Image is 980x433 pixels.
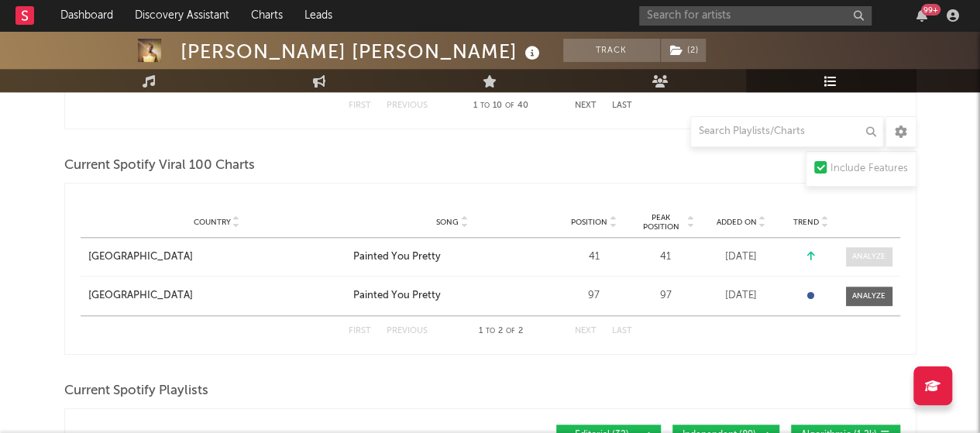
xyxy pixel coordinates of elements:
[353,288,552,304] a: Painted You Pretty
[637,288,695,304] div: 97
[459,97,544,115] div: 1 10 40
[639,6,872,26] input: Search for artists
[181,39,544,64] div: [PERSON_NAME] [PERSON_NAME]
[353,249,441,265] div: Painted You Pretty
[459,322,544,341] div: 1 2 2
[353,288,441,304] div: Painted You Pretty
[690,116,884,147] input: Search Playlists/Charts
[64,382,208,400] span: Current Spotify Playlists
[88,288,193,304] div: [GEOGRAPHIC_DATA]
[793,218,819,227] span: Trend
[88,288,346,304] a: [GEOGRAPHIC_DATA]
[717,218,757,227] span: Added On
[637,213,686,232] span: Peak Position
[506,328,515,335] span: of
[559,249,629,265] div: 41
[703,288,780,304] div: [DATE]
[64,156,255,175] span: Current Spotify Viral 100 Charts
[194,218,231,227] span: Country
[830,160,908,178] div: Include Features
[88,249,193,265] div: [GEOGRAPHIC_DATA]
[436,218,459,227] span: Song
[575,327,597,335] button: Next
[660,39,707,62] span: ( 2 )
[559,288,629,304] div: 97
[661,39,706,62] button: (2)
[353,249,552,265] a: Painted You Pretty
[563,39,660,62] button: Track
[575,101,597,110] button: Next
[916,9,927,22] button: 99+
[387,327,428,335] button: Previous
[387,101,428,110] button: Previous
[571,218,607,227] span: Position
[349,101,371,110] button: First
[349,327,371,335] button: First
[921,4,940,15] div: 99 +
[480,102,490,109] span: to
[505,102,514,109] span: of
[612,101,632,110] button: Last
[612,327,632,335] button: Last
[637,249,695,265] div: 41
[703,249,780,265] div: [DATE]
[486,328,495,335] span: to
[88,249,346,265] a: [GEOGRAPHIC_DATA]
